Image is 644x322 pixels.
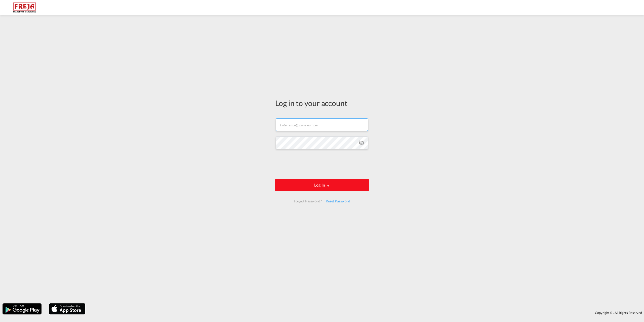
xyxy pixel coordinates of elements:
[284,154,360,174] iframe: reCAPTCHA
[88,308,644,317] div: Copyright © . All Rights Reserved
[324,197,352,206] div: Reset Password
[292,197,324,206] div: Forgot Password?
[49,303,86,315] img: apple.png
[358,140,365,146] md-icon: icon-eye-off
[275,98,369,108] div: Log in to your account
[275,179,369,191] button: LOGIN
[8,2,42,13] img: 586607c025bf11f083711d99603023e7.png
[2,303,42,315] img: google.png
[276,118,368,131] input: Enter email/phone number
